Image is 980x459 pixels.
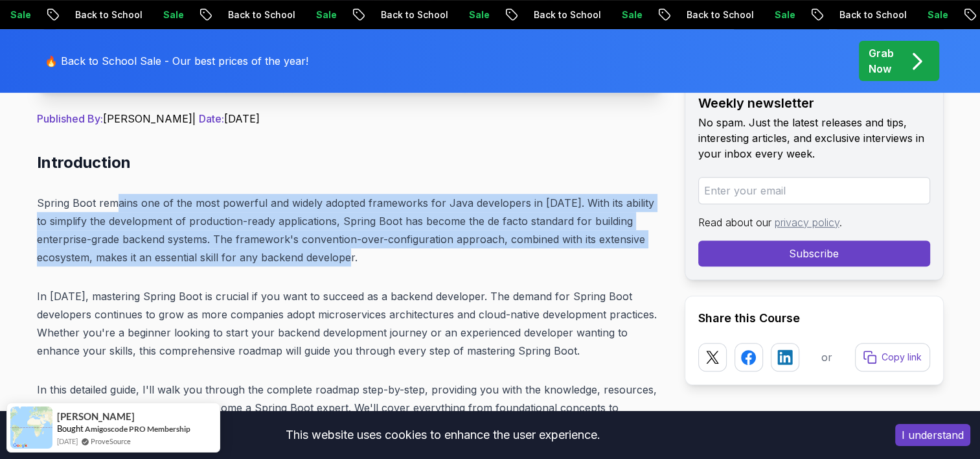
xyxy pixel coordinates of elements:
[608,8,650,21] p: Sale
[91,436,131,447] a: ProveSource
[698,177,930,204] input: Enter your email
[37,194,664,266] p: Spring Boot remains one of the most powerful and widely adopted frameworks for Java developers in...
[37,381,664,435] p: In this detailed guide, I'll walk you through the complete roadmap step-by-step, providing you wi...
[520,8,608,21] p: Back to School
[821,349,832,365] p: or
[698,241,930,266] button: Subscribe
[775,216,839,229] a: privacy policy
[698,215,930,230] p: Read about our .
[673,8,761,21] p: Back to School
[698,115,930,161] p: No spam. Just the latest releases and tips, interesting articles, and exclusive interviews in you...
[10,421,876,449] div: This website uses cookies to enhance the user experience.
[85,423,190,434] a: Amigoscode PRO Membership
[367,8,455,21] p: Back to School
[761,8,803,21] p: Sale
[150,8,191,21] p: Sale
[10,406,52,449] img: provesource social proof notification image
[57,423,84,434] span: Bought
[37,287,664,360] p: In [DATE], mastering Spring Boot is crucial if you want to succeed as a backend developer. The de...
[214,8,302,21] p: Back to School
[882,351,922,364] p: Copy link
[826,8,914,21] p: Back to School
[698,309,930,327] h2: Share this Course
[37,112,103,125] span: Published By:
[45,53,308,69] p: 🔥 Back to School Sale - Our best prices of the year!
[869,45,894,76] p: Grab Now
[914,8,955,21] p: Sale
[199,112,224,125] span: Date:
[57,436,78,447] span: [DATE]
[37,152,664,173] h2: Introduction
[57,411,135,422] span: [PERSON_NAME]
[302,8,344,21] p: Sale
[37,111,664,126] p: [PERSON_NAME] | [DATE]
[455,8,497,21] p: Sale
[855,343,930,371] button: Copy link
[895,424,970,446] button: Accept cookies
[698,94,930,112] h2: Weekly newsletter
[62,8,150,21] p: Back to School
